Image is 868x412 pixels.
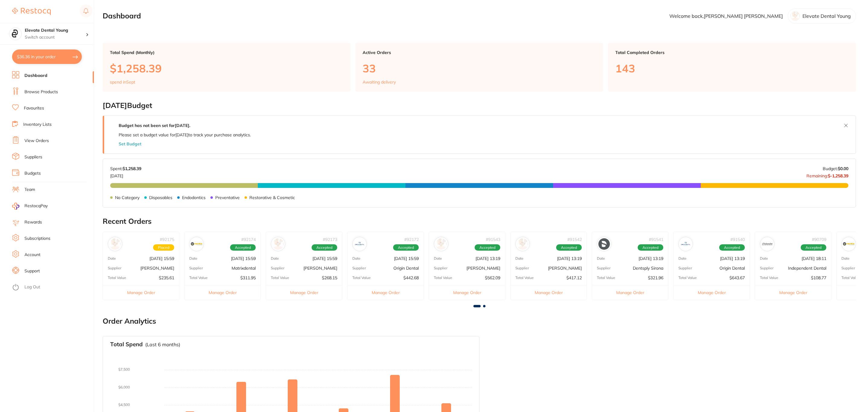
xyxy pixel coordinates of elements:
[24,187,35,193] a: Team
[801,244,826,251] span: Accepted
[597,276,615,280] p: Total Value
[103,101,856,110] h2: [DATE] Budget
[312,256,337,261] p: [DATE] 15:59
[567,237,582,242] p: # 91542
[760,256,768,261] p: Date
[9,28,21,40] img: Elevate Dental Young
[363,50,596,55] p: Active Orders
[597,256,605,261] p: Date
[615,50,849,55] p: Total Completed Orders
[598,238,610,250] img: Dentsply Sirona
[12,283,92,292] button: Log Out
[149,256,174,261] p: [DATE] 15:59
[597,266,610,270] p: Supplier
[434,266,447,270] p: Supplier
[476,256,500,261] p: [DATE] 13:19
[271,266,284,270] p: Supplier
[515,256,524,261] p: Date
[123,166,141,171] strong: $1,258.39
[12,49,82,64] button: $36.36 in your order
[678,266,692,270] p: Supplier
[841,276,860,280] p: Total Value
[608,43,856,92] a: Total Completed Orders143
[615,62,849,74] p: 143
[592,285,668,300] button: Manage Order
[393,244,419,251] span: Accepted
[323,237,337,242] p: # 92173
[486,237,500,242] p: # 91543
[669,13,783,19] p: Welcome back, [PERSON_NAME] [PERSON_NAME]
[517,238,528,250] img: Adam Dental
[24,252,40,258] a: Account
[110,166,141,171] p: Spent:
[272,238,284,250] img: Adam Dental
[103,12,141,20] h2: Dashboard
[140,266,174,271] p: [PERSON_NAME]
[145,342,180,347] p: (Last 6 months)
[838,166,848,171] strong: $0.00
[215,195,240,200] p: Preventative
[184,285,261,300] button: Manage Order
[119,123,190,128] strong: Budget has not been set for [DATE] .
[241,237,256,242] p: # 92174
[348,285,424,300] button: Manage Order
[103,285,179,300] button: Manage Order
[25,27,86,33] h4: Elevate Dental Young
[352,256,360,261] p: Date
[24,236,50,242] a: Subscriptions
[719,266,745,271] p: Origin Dental
[189,256,197,261] p: Date
[110,62,343,74] p: $1,258.39
[638,244,663,251] span: Accepted
[153,244,174,251] span: Placed
[12,203,19,210] img: RestocqPay
[182,195,206,200] p: Endodontics
[24,268,40,274] a: Support
[680,238,691,250] img: Origin Dental
[394,256,419,261] p: [DATE] 15:59
[761,238,773,250] img: Independent Dental
[429,285,505,300] button: Manage Order
[678,256,687,261] p: Date
[189,276,208,280] p: Total Value
[802,13,851,19] p: Elevate Dental Young
[363,80,396,84] p: Awaiting delivery
[719,244,745,251] span: Accepted
[149,195,172,200] p: Disposables
[355,43,603,92] a: Active Orders33Awaiting delivery
[760,266,774,270] p: Supplier
[354,238,365,250] img: Origin Dental
[271,276,289,280] p: Total Value
[812,237,826,242] p: # 90709
[24,73,47,79] a: Dashboard
[230,244,256,251] span: Accepted
[515,266,529,270] p: Supplier
[23,122,52,128] a: Inventory Lists
[802,256,826,261] p: [DATE] 18:11
[231,256,256,261] p: [DATE] 15:59
[103,43,351,92] a: Total Spend (Monthly)$1,258.39spend inSept
[303,266,337,271] p: [PERSON_NAME]
[110,80,135,84] p: spend in Sept
[434,276,452,280] p: Total Value
[249,195,295,200] p: Restorative & Cosmetic
[271,256,279,261] p: Date
[393,266,419,271] p: Origin Dental
[312,244,337,251] span: Accepted
[240,275,256,280] p: $311.95
[12,8,51,15] img: Restocq Logo
[363,62,596,74] p: 33
[403,275,419,280] p: $442.68
[108,266,121,270] p: Supplier
[720,256,745,261] p: [DATE] 13:19
[548,266,582,271] p: [PERSON_NAME]
[110,341,143,348] h3: Total Spend
[435,238,447,250] img: Henry Schein Halas
[159,275,174,280] p: $235.61
[557,256,582,261] p: [DATE] 13:19
[466,266,500,271] p: [PERSON_NAME]
[24,89,58,95] a: Browse Products
[755,285,831,300] button: Manage Order
[760,276,778,280] p: Total Value
[232,266,256,271] p: Matrixdental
